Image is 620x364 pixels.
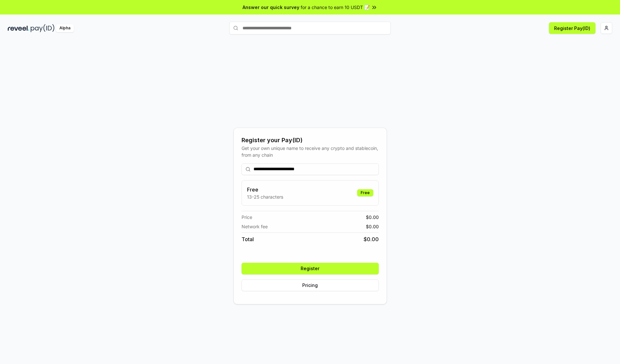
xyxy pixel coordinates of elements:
[243,4,299,11] span: Answer our quick survey
[242,145,379,158] div: Get your own unique name to receive any crypto and stablecoin, from any chain
[242,214,252,221] span: Price
[366,223,379,230] span: $ 0.00
[242,263,379,274] button: Register
[242,223,268,230] span: Network fee
[242,136,379,145] div: Register your Pay(ID)
[366,214,379,221] span: $ 0.00
[357,189,373,196] div: Free
[31,24,55,32] img: pay_id
[242,235,254,243] span: Total
[549,22,595,34] button: Register Pay(ID)
[8,24,29,32] img: reveel_dark
[242,280,379,291] button: Pricing
[247,186,283,193] h3: Free
[56,24,74,32] div: Alpha
[301,4,370,11] span: for a chance to earn 10 USDT 📝
[364,235,379,243] span: $ 0.00
[247,193,283,200] p: 13-25 characters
